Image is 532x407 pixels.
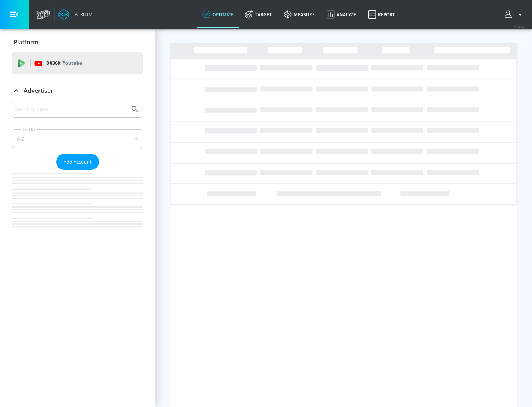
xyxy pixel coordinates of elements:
nav: list of Advertiser [12,170,143,242]
a: Atrium [58,9,93,20]
div: Platform [12,32,143,53]
input: Search by name [15,104,127,114]
span: v 4.24.0 [514,24,525,28]
div: Atrium [72,11,93,18]
div: Advertiser [12,101,143,242]
div: A-Z [12,129,143,148]
button: Add Account [56,154,99,170]
a: optimize [197,1,239,28]
a: Report [362,1,401,28]
p: Youtube [62,59,82,67]
p: Advertiser [24,87,53,95]
a: Target [239,1,278,28]
span: Add Account [64,158,92,166]
a: Analyze [321,1,362,28]
div: Advertiser [12,80,143,101]
label: Sort By [21,127,37,132]
p: DV360: [46,59,82,67]
p: Platform [14,38,38,46]
a: measure [278,1,321,28]
div: DV360: Youtube [12,52,143,74]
